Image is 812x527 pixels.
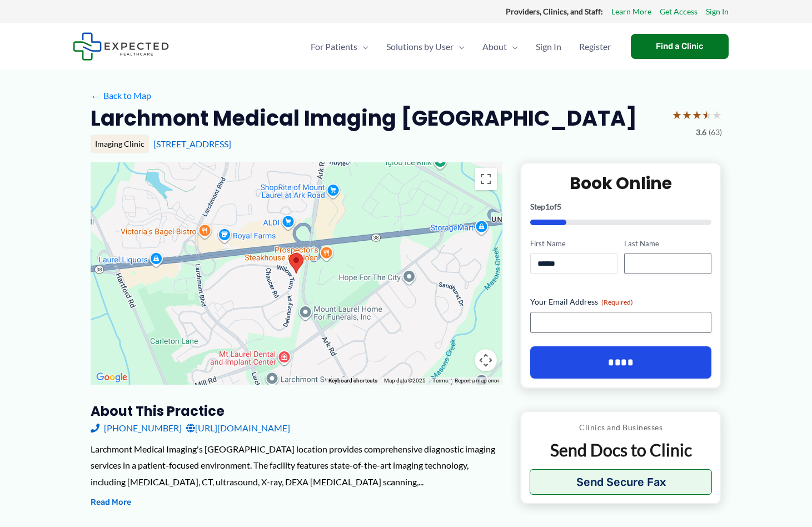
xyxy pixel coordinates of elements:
span: Menu Toggle [454,27,465,66]
a: For PatientsMenu Toggle [302,27,377,66]
a: Open this area in Google Maps (opens a new window) [93,370,130,385]
a: Solutions by UserMenu Toggle [377,27,474,66]
span: Solutions by User [386,27,454,66]
span: ← [91,91,101,101]
span: 3.6 [696,125,706,140]
strong: Providers, Clinics, and Staff: [506,7,603,16]
span: (Required) [601,298,633,306]
span: Menu Toggle [357,27,368,66]
a: Register [570,27,620,66]
span: 5 [557,202,561,211]
span: ★ [702,105,712,125]
label: First Name [530,238,617,249]
h3: About this practice [91,402,502,420]
a: Report a map error [455,377,499,384]
a: Find a Clinic [631,34,729,59]
h2: Larchmont Medical Imaging [GEOGRAPHIC_DATA] [91,105,637,132]
span: Menu Toggle [507,27,518,66]
nav: Primary Site Navigation [302,27,620,66]
span: ★ [712,105,722,125]
h2: Book Online [530,172,712,194]
span: ★ [682,105,692,125]
a: Terms (opens in new tab) [432,377,448,384]
a: Sign In [527,27,570,66]
div: Imaging Clinic [91,135,149,153]
span: 1 [545,202,550,211]
span: For Patients [311,27,357,66]
button: Send Secure Fax [530,469,713,495]
button: Keyboard shortcuts [328,377,377,385]
span: ★ [692,105,702,125]
button: Map camera controls [475,349,497,371]
p: Clinics and Businesses [530,420,713,435]
a: ←Back to Map [91,87,151,104]
span: Map data ©2025 [384,377,426,384]
span: About [482,27,507,66]
button: Read More [91,496,131,509]
span: Register [579,27,611,66]
a: [PHONE_NUMBER] [91,420,182,436]
span: (63) [709,125,722,140]
a: [STREET_ADDRESS] [153,138,231,149]
a: [URL][DOMAIN_NAME] [186,420,290,436]
img: Google [93,370,130,385]
a: Sign In [706,4,729,19]
label: Your Email Address [530,296,712,307]
span: Sign In [536,27,561,66]
a: Learn More [611,4,651,19]
a: AboutMenu Toggle [474,27,527,66]
p: Send Docs to Clinic [530,439,713,461]
div: Larchmont Medical Imaging's [GEOGRAPHIC_DATA] location provides comprehensive diagnostic imaging ... [91,441,502,490]
img: Expected Healthcare Logo - side, dark font, small [73,32,169,61]
span: ★ [672,105,682,125]
label: Last Name [624,238,711,249]
a: Get Access [660,4,698,19]
button: Toggle fullscreen view [475,168,497,190]
p: Step of [530,203,712,211]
